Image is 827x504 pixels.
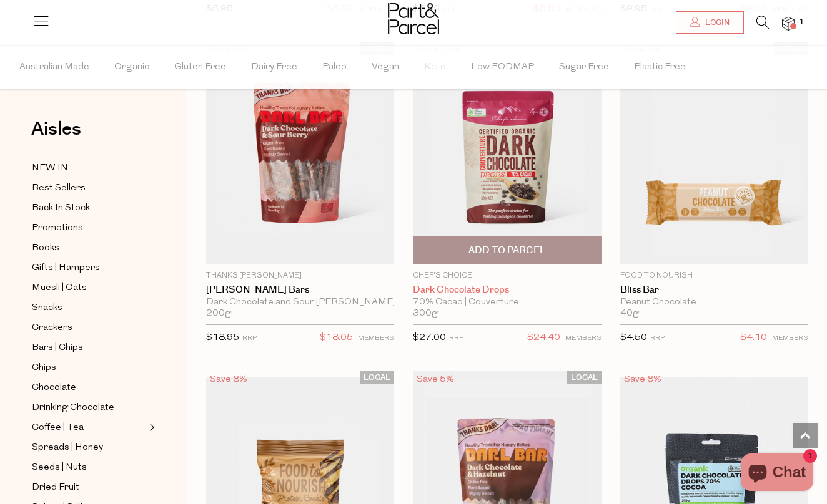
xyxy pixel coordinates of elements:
[413,236,601,264] button: Add To Parcel
[32,400,114,415] span: Drinking Chocolate
[471,46,534,89] span: Low FODMAP
[32,380,146,395] a: Chocolate
[413,270,601,281] p: Chef's Choice
[620,371,665,388] div: Save 8%
[32,201,90,216] span: Back In Stock
[32,360,146,376] a: Chips
[32,220,146,236] a: Promotions
[32,341,83,356] span: Bars | Chips
[32,320,146,336] a: Crackers
[620,284,808,296] a: Bliss Bar
[32,161,68,176] span: NEW IN
[32,300,146,316] a: Snacks
[565,335,602,342] small: MEMBERS
[31,115,81,143] span: Aisles
[251,46,297,89] span: Dairy Free
[32,420,84,435] span: Coffee | Tea
[32,261,100,276] span: Gifts | Hampers
[772,335,808,342] small: MEMBERS
[32,380,76,395] span: Chocolate
[620,297,808,308] div: Peanut Chocolate
[32,340,146,356] a: Bars | Chips
[146,420,155,435] button: Expand/Collapse Coffee | Tea
[620,270,808,281] p: Food to Nourish
[413,308,438,319] span: 300g
[634,46,686,89] span: Plastic Free
[32,301,62,316] span: Snacks
[650,335,665,342] small: RRP
[206,270,394,281] p: Thanks [PERSON_NAME]
[468,244,546,257] span: Add To Parcel
[206,371,251,388] div: Save 8%
[620,308,639,319] span: 40g
[32,460,146,475] a: Seeds | Nuts
[620,42,808,264] img: Bliss Bar
[206,308,231,319] span: 200g
[32,361,56,376] span: Chips
[32,420,146,435] a: Coffee | Tea
[32,400,146,415] a: Drinking Chocolate
[527,330,560,346] span: $24.40
[32,241,59,256] span: Books
[322,46,347,89] span: Paleo
[32,160,146,176] a: NEW IN
[32,480,146,495] a: Dried Fruit
[32,281,87,296] span: Muesli | Oats
[32,321,72,336] span: Crackers
[413,42,601,264] img: Dark Chocolate Drops
[206,297,394,308] div: Dark Chocolate and Sour [PERSON_NAME]
[413,371,458,388] div: Save 5%
[567,371,602,384] span: LOCAL
[360,371,394,384] span: LOCAL
[676,11,744,34] a: Login
[32,480,79,495] span: Dried Fruit
[320,330,353,346] span: $18.05
[32,460,87,475] span: Seeds | Nuts
[174,46,226,89] span: Gluten Free
[206,284,394,296] a: [PERSON_NAME] Bars
[114,46,149,89] span: Organic
[796,16,807,27] span: 1
[32,221,83,236] span: Promotions
[424,46,446,89] span: Keto
[31,120,81,151] a: Aisles
[19,46,89,89] span: Australian Made
[620,333,647,342] span: $4.50
[449,335,463,342] small: RRP
[413,297,601,308] div: 70% Cacao | Couverture
[358,335,394,342] small: MEMBERS
[702,17,730,28] span: Login
[32,440,146,455] a: Spreads | Honey
[32,440,103,455] span: Spreads | Honey
[388,3,439,34] img: Part&Parcel
[782,17,795,30] a: 1
[206,42,394,264] img: Darl Bars
[32,180,146,196] a: Best Sellers
[372,46,399,89] span: Vegan
[242,335,257,342] small: RRP
[32,260,146,276] a: Gifts | Hampers
[413,284,601,296] a: Dark Chocolate Drops
[740,330,767,346] span: $4.10
[559,46,609,89] span: Sugar Free
[32,280,146,296] a: Muesli | Oats
[737,453,817,494] inbox-online-store-chat: Shopify online store chat
[32,181,86,196] span: Best Sellers
[206,333,239,342] span: $18.95
[413,333,446,342] span: $27.00
[32,240,146,256] a: Books
[32,200,146,216] a: Back In Stock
